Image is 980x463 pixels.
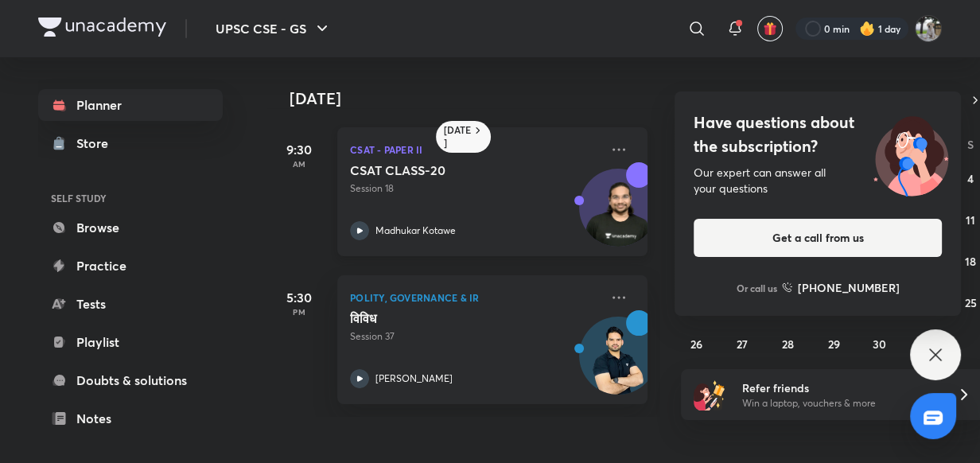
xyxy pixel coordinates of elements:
img: Avatar [580,325,656,402]
button: Get a call from us [694,219,942,257]
span: [DATE] [808,90,860,111]
button: October 31, 2025 [912,331,938,356]
img: avatar [763,21,777,36]
button: UPSC CSE - GS [206,13,341,45]
a: Notes [38,403,223,434]
p: PM [267,307,331,317]
img: Anjali Ror [915,15,942,42]
abbr: October 30, 2025 [873,337,886,352]
img: referral [694,379,725,410]
button: October 28, 2025 [776,331,801,356]
a: Store [38,127,223,159]
button: October 29, 2025 [821,331,846,356]
h6: Refer friends [742,379,938,396]
a: Planner [38,89,223,121]
p: Polity, Governance & IR [350,288,600,307]
p: Win a laptop, vouchers & more [742,396,938,410]
img: streak [859,21,875,37]
abbr: October 18, 2025 [965,254,976,269]
abbr: October 26, 2025 [690,337,702,352]
p: Or call us [737,281,777,295]
button: October 26, 2025 [684,331,710,356]
p: CSAT - Paper II [350,140,600,159]
a: Browse [38,212,223,243]
p: AM [267,159,331,169]
abbr: October 4, 2025 [967,171,974,186]
img: ttu_illustration_new.svg [861,111,961,196]
div: Store [76,134,118,153]
h5: विविध [350,310,548,326]
a: Doubts & solutions [38,364,223,396]
button: [DATE] [703,89,964,111]
h6: [PHONE_NUMBER] [798,279,900,296]
button: October 30, 2025 [866,331,892,356]
abbr: October 11, 2025 [966,212,975,228]
h4: Have questions about the subscription? [694,111,942,158]
abbr: October 29, 2025 [827,337,839,352]
a: Tests [38,288,223,320]
p: Session 18 [350,181,600,196]
h6: SELF STUDY [38,185,223,212]
img: Company Logo [38,18,166,37]
a: Playlist [38,326,223,358]
abbr: October 27, 2025 [737,337,748,352]
p: [PERSON_NAME] [375,372,453,386]
h4: [DATE] [290,89,663,108]
h5: 5:30 [267,288,331,307]
h5: CSAT CLASS-20 [350,162,548,178]
button: avatar [757,16,783,41]
div: Our expert can answer all your questions [694,165,942,196]
h5: 9:30 [267,140,331,159]
abbr: Saturday [967,137,974,152]
abbr: October 25, 2025 [965,295,977,310]
a: [PHONE_NUMBER] [782,279,900,296]
a: Practice [38,250,223,282]
p: Session 37 [350,329,600,344]
a: Company Logo [38,18,166,41]
p: Madhukar Kotawe [375,224,456,238]
img: Avatar [580,177,656,254]
abbr: October 28, 2025 [782,337,794,352]
h6: [DATE] [444,124,472,150]
button: October 27, 2025 [729,331,755,356]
